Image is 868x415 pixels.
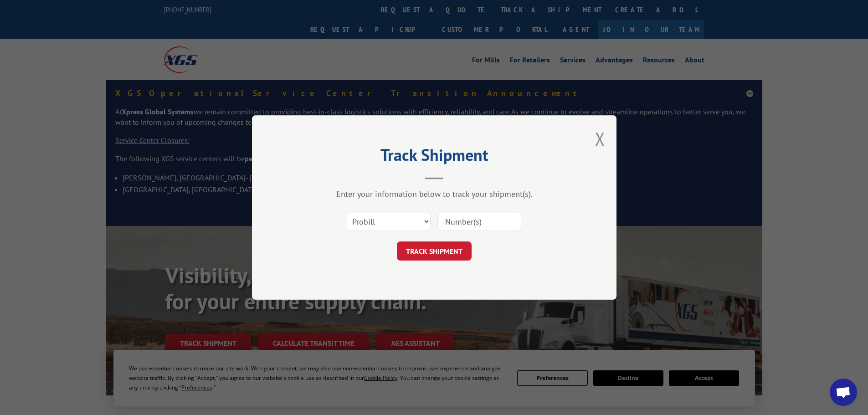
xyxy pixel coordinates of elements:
button: TRACK SHIPMENT [397,241,472,261]
input: Number(s) [437,212,521,231]
div: Enter your information below to track your shipment(s). [298,189,571,199]
button: Close modal [595,127,605,151]
a: Open chat [830,379,857,406]
h2: Track Shipment [298,149,571,166]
